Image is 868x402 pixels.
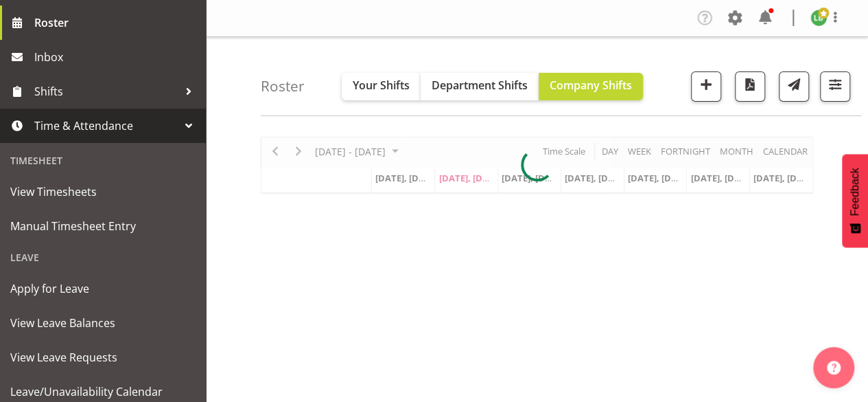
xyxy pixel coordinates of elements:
button: Department Shifts [421,73,539,100]
button: Company Shifts [539,73,643,100]
span: Your Shifts [353,78,410,93]
span: Manual Timesheet Entry [10,216,196,236]
button: Feedback - Show survey [842,154,868,247]
span: Department Shifts [432,78,528,93]
span: View Timesheets [10,181,196,202]
a: Apply for Leave [3,271,202,306]
a: View Leave Balances [3,306,202,340]
span: Company Shifts [550,78,632,93]
a: View Timesheets [3,175,202,209]
h4: Roster [261,78,305,94]
button: Filter Shifts [820,71,850,102]
span: Roster [34,12,199,33]
div: Leave [3,243,202,271]
span: Feedback [849,168,861,216]
span: Apply for Leave [10,278,196,299]
span: Inbox [34,47,199,67]
span: Leave/Unavailability Calendar [10,381,196,402]
a: View Leave Requests [3,340,202,375]
button: Download a PDF of the roster according to the set date range. [735,71,765,102]
img: lu-budden8051.jpg [810,10,827,26]
button: Send a list of all shifts for the selected filtered period to all rostered employees. [779,71,809,102]
button: Add a new shift [691,71,721,102]
span: View Leave Balances [10,313,196,333]
div: Timesheet [3,146,202,175]
span: Shifts [34,81,178,102]
span: Time & Attendance [34,115,178,136]
img: help-xxl-2.png [827,361,841,375]
span: View Leave Requests [10,347,196,368]
button: Your Shifts [342,73,421,100]
a: Manual Timesheet Entry [3,209,202,243]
